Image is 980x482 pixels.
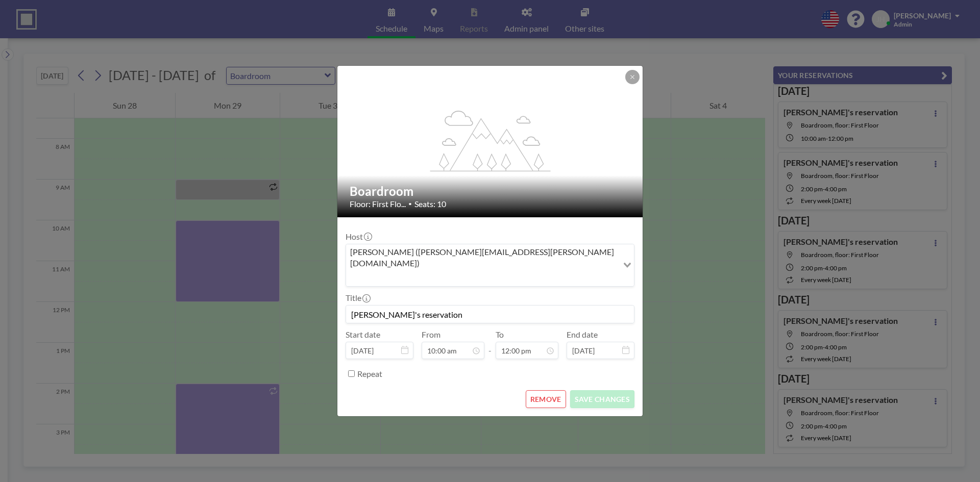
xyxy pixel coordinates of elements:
label: From [422,329,440,340]
label: Title [346,293,370,303]
span: • [408,200,412,208]
button: REMOVE [526,390,566,408]
label: End date [567,329,598,340]
g: flex-grow: 1.2; [430,110,551,171]
input: Search for option [347,271,617,284]
div: Search for option [346,244,634,287]
button: SAVE CHANGES [570,390,634,408]
span: Seats: 10 [414,199,446,209]
label: Repeat [357,369,382,379]
span: - [488,333,492,356]
label: Start date [346,329,380,340]
span: Floor: First Flo... [350,199,406,209]
input: (No title) [346,306,634,323]
label: To [496,329,504,340]
label: Host [346,232,371,242]
h2: Boardroom [350,184,631,199]
span: [PERSON_NAME] ([PERSON_NAME][EMAIL_ADDRESS][PERSON_NAME][DOMAIN_NAME]) [348,246,616,269]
